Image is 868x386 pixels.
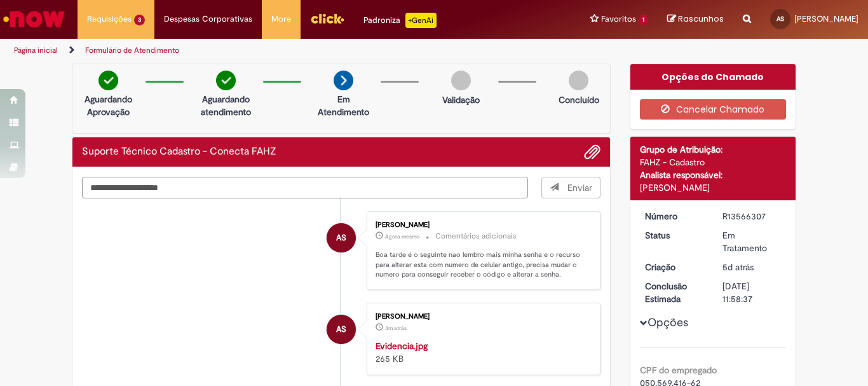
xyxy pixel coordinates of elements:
span: Rascunhos [678,13,724,25]
b: CPF do empregado [640,364,717,376]
time: 29/09/2025 12:17:44 [385,324,407,332]
span: Despesas Corporativas [164,13,252,25]
a: Página inicial [14,45,58,55]
div: [PERSON_NAME] [376,221,587,229]
span: 3m atrás [385,324,407,332]
ul: Trilhas de página [10,39,569,62]
img: img-circle-grey.png [569,71,588,90]
div: [PERSON_NAME] [640,181,787,194]
a: Formulário de Atendimento [85,45,179,55]
span: Favoritos [601,13,636,25]
p: Aguardando Aprovação [78,93,139,118]
div: Grupo de Atribuição: [640,143,787,156]
img: click_logo_yellow_360x200.png [310,9,344,28]
div: [DATE] 11:58:37 [722,280,782,305]
button: Adicionar anexos [584,144,600,160]
div: Em Tratamento [722,229,782,254]
div: Padroniza [363,13,437,28]
div: FAHZ - Cadastro [640,156,787,169]
dt: Status [635,229,714,242]
a: Rascunhos [667,13,724,25]
p: Em Atendimento [313,93,374,118]
img: check-circle-green.png [98,71,118,90]
dt: Número [635,210,714,223]
span: 1 [639,15,648,25]
img: img-circle-grey.png [451,71,471,90]
dt: Conclusão Estimada [635,280,714,305]
div: [PERSON_NAME] [376,313,587,321]
span: AS [336,314,346,345]
p: Boa tarde é o seguinte nao lembro mais minha senha e o recurso para alterar esta com numero de ce... [376,250,587,280]
h2: Suporte Técnico Cadastro - Conecta FAHZ Histórico de tíquete [82,146,276,158]
button: Cancelar Chamado [640,99,787,120]
a: Evidencia.jpg [376,340,428,352]
div: Analista responsável: [640,169,787,181]
span: AS [336,223,346,253]
span: Requisições [87,13,132,25]
p: Aguardando atendimento [195,93,257,118]
div: Opções do Chamado [630,64,796,90]
span: 5d atrás [722,261,754,273]
img: ServiceNow [1,6,67,32]
div: Adair Paulo Da Silva [327,315,356,344]
span: 3 [134,15,145,25]
img: check-circle-green.png [216,71,236,90]
span: Agora mesmo [385,233,419,240]
small: Comentários adicionais [435,231,517,242]
div: 265 KB [376,340,587,365]
p: +GenAi [405,13,437,28]
div: 25/09/2025 11:58:33 [722,261,782,273]
dt: Criação [635,261,714,273]
span: More [271,13,291,25]
img: arrow-next.png [334,71,353,90]
p: Validação [442,93,480,106]
textarea: Digite sua mensagem aqui... [82,177,528,198]
time: 29/09/2025 12:19:47 [385,233,419,240]
p: Concluído [559,93,599,106]
span: [PERSON_NAME] [794,13,858,24]
div: Adair Paulo Da Silva [327,223,356,252]
span: AS [776,15,784,23]
div: R13566307 [722,210,782,223]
